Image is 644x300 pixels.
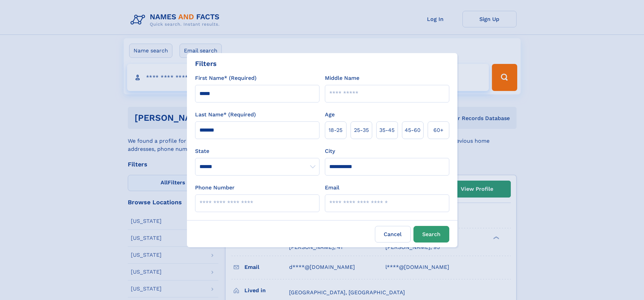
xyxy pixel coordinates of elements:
[195,111,256,119] label: Last Name* (Required)
[325,74,359,82] label: Middle Name
[375,226,411,243] label: Cancel
[379,126,395,134] span: 35‑45
[325,184,339,192] label: Email
[354,126,369,134] span: 25‑35
[325,111,335,119] label: Age
[413,226,449,243] button: Search
[195,59,217,69] div: Filters
[405,126,421,134] span: 45‑60
[325,147,335,155] label: City
[433,126,444,134] span: 60+
[329,126,342,134] span: 18‑25
[195,74,257,82] label: First Name* (Required)
[195,147,319,155] label: State
[195,184,235,192] label: Phone Number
